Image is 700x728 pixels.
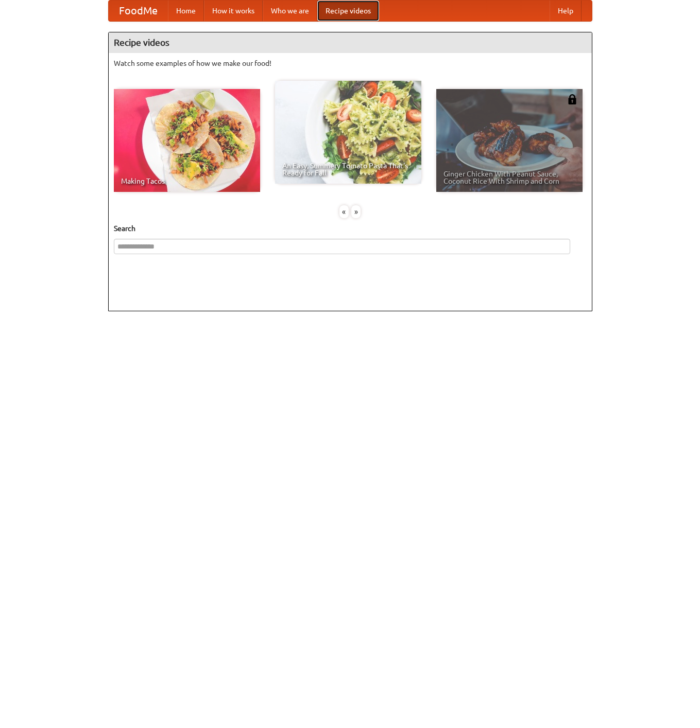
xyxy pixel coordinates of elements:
a: Home [168,1,204,21]
h4: Recipe videos [109,32,592,53]
div: « [339,205,349,218]
a: An Easy, Summery Tomato Pasta That's Ready for Fall [275,81,421,184]
p: Watch some examples of how we make our food! [114,58,587,68]
div: » [351,205,361,218]
a: FoodMe [109,1,168,21]
span: Making Tacos [121,177,253,185]
img: 483408.png [567,94,577,104]
a: Making Tacos [114,89,260,192]
a: Who we are [263,1,317,21]
span: An Easy, Summery Tomato Pasta That's Ready for Fall [282,162,414,176]
a: Help [550,1,582,21]
a: Recipe videos [317,1,379,21]
h5: Search [114,223,587,234]
a: How it works [204,1,263,21]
